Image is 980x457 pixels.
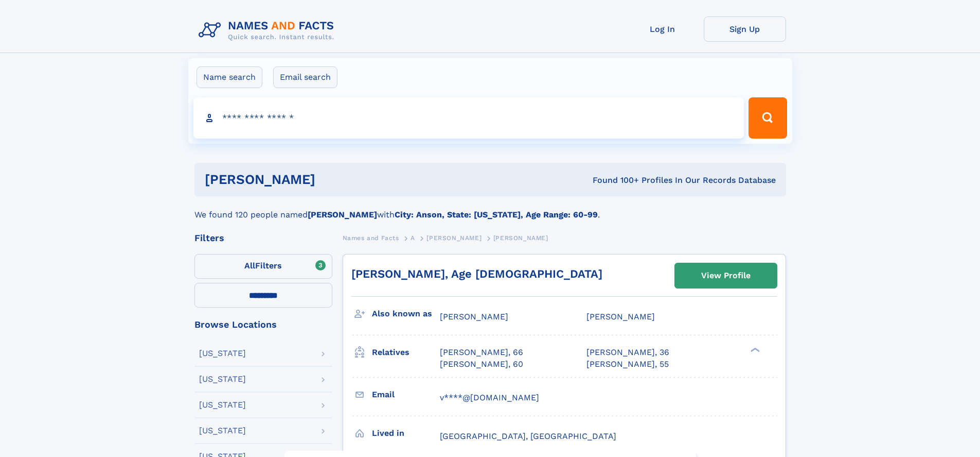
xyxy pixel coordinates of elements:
span: A [411,234,415,242]
a: Sign Up [704,16,786,42]
div: [US_STATE] [199,349,246,358]
div: Found 100+ Profiles In Our Records Database [454,175,776,186]
h3: Lived in [372,425,440,442]
a: [PERSON_NAME], Age [DEMOGRAPHIC_DATA] [351,267,602,280]
label: Name search [197,66,262,88]
div: We found 120 people named with . [194,196,786,221]
div: Browse Locations [194,320,332,329]
span: [PERSON_NAME] [426,234,482,242]
div: [US_STATE] [199,375,246,383]
div: Filters [194,233,332,243]
span: [PERSON_NAME] [586,312,655,321]
a: [PERSON_NAME], 36 [586,347,669,358]
h3: Relatives [372,344,440,361]
span: [GEOGRAPHIC_DATA], [GEOGRAPHIC_DATA] [440,431,616,441]
span: [PERSON_NAME] [440,312,508,321]
a: [PERSON_NAME], 66 [440,347,523,358]
button: Search Button [749,97,787,139]
a: Names and Facts [343,231,399,244]
div: [US_STATE] [199,427,246,435]
label: Email search [273,66,337,88]
b: City: Anson, State: [US_STATE], Age Range: 60-99 [395,210,598,219]
span: [PERSON_NAME] [493,234,548,242]
div: [US_STATE] [199,401,246,409]
label: Filters [194,254,332,279]
a: View Profile [675,263,777,288]
a: Log In [621,16,704,42]
span: All [244,261,255,270]
a: A [411,231,415,244]
div: View Profile [701,264,751,287]
div: ❯ [748,347,760,353]
input: search input [193,97,744,139]
h3: Also known as [372,305,440,323]
a: [PERSON_NAME] [426,231,482,244]
h1: [PERSON_NAME] [205,173,454,186]
a: [PERSON_NAME], 55 [586,359,669,370]
h3: Email [372,386,440,403]
a: [PERSON_NAME], 60 [440,359,523,370]
b: [PERSON_NAME] [308,210,377,219]
img: Logo Names and Facts [194,16,343,44]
